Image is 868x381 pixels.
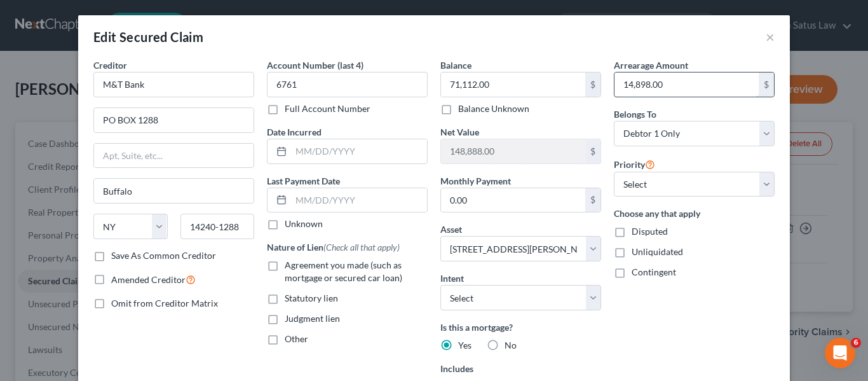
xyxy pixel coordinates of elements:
label: Intent [440,272,464,285]
label: Is this a mortgage? [440,321,601,334]
iframe: Intercom live chat [825,338,855,368]
label: Full Account Number [285,102,370,115]
span: Belongs To [614,109,656,120]
label: Balance [440,59,471,72]
div: $ [759,73,774,97]
span: Contingent [632,267,676,277]
label: Nature of Lien [267,240,400,254]
label: Balance Unknown [458,102,529,115]
label: Includes [440,362,601,375]
span: Other [285,333,308,344]
label: Net Value [440,125,479,139]
span: No [505,340,517,350]
span: Amended Creditor [111,274,186,285]
div: Edit Secured Claim [93,28,203,46]
span: Unliquidated [632,246,683,257]
input: 0.00 [614,73,759,97]
input: Apt, Suite, etc... [94,144,254,168]
input: Enter zip... [180,214,255,239]
input: Enter city... [94,179,254,203]
label: Choose any that apply [614,207,775,220]
div: $ [585,73,600,97]
input: MM/DD/YYYY [291,188,427,212]
span: Omit from Creditor Matrix [111,298,218,308]
span: 6 [851,338,861,348]
label: Arrearage Amount [614,59,688,72]
span: Disputed [632,226,668,237]
label: Monthly Payment [440,174,511,188]
label: Last Payment Date [267,174,340,188]
input: 0.00 [441,188,585,212]
label: Priority [614,156,655,172]
span: Statutory lien [285,293,338,303]
div: $ [585,139,600,163]
input: 0.00 [441,139,585,163]
input: MM/DD/YYYY [291,139,427,163]
span: Creditor [93,60,127,71]
span: (Check all that apply) [323,242,400,253]
span: Asset [440,224,462,235]
input: Enter address... [94,108,254,132]
label: Account Number (last 4) [267,59,363,72]
span: Yes [458,340,471,350]
div: $ [585,188,600,212]
span: Agreement you made (such as mortgage or secured car loan) [285,260,402,283]
input: Search creditor by name... [93,72,254,97]
span: Judgment lien [285,313,340,324]
label: Save As Common Creditor [111,249,216,262]
label: Date Incurred [267,125,322,139]
label: Unknown [285,218,323,230]
input: 0.00 [441,73,585,97]
input: XXXX [267,72,428,97]
button: × [766,29,775,45]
